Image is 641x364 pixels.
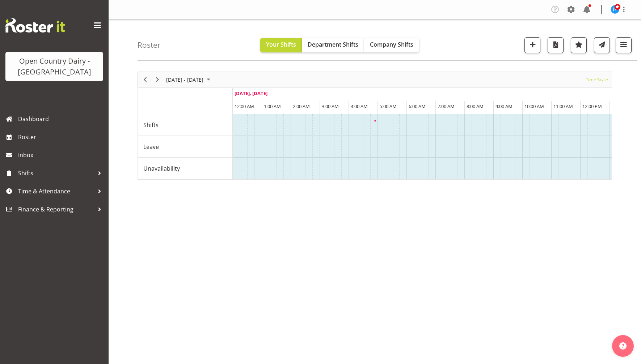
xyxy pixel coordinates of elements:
[548,37,564,53] button: Download a PDF of the roster according to the set date range.
[138,41,161,49] h4: Roster
[138,72,612,180] div: Timeline Week of September 1, 2025
[18,150,105,160] span: Inbox
[18,132,105,142] span: Roster
[18,204,94,215] span: Finance & Reporting
[364,38,419,52] button: Company Shifts
[594,37,610,53] button: Send a list of all shifts for the selected filtered period to all rostered employees.
[18,186,94,197] span: Time & Attendance
[260,38,302,52] button: Your Shifts
[370,40,413,48] span: Company Shifts
[5,18,65,33] img: Rosterit website logo
[524,37,540,53] button: Add a new shift
[266,40,296,48] span: Your Shifts
[571,37,587,53] button: Highlight an important date within the roster.
[13,56,96,77] div: Open Country Dairy - [GEOGRAPHIC_DATA]
[18,168,94,179] span: Shifts
[616,37,632,53] button: Filter Shifts
[302,38,364,52] button: Department Shifts
[18,114,105,124] span: Dashboard
[619,342,627,350] img: help-xxl-2.png
[308,40,358,48] span: Department Shifts
[611,5,619,14] img: jason-porter10044.jpg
